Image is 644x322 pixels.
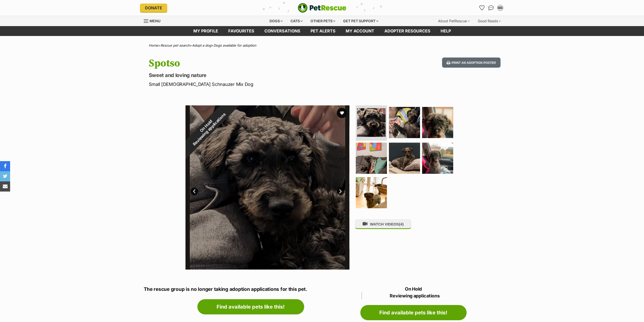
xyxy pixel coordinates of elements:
[389,107,420,138] img: Photo of Spotso
[488,5,494,10] img: chat-41dd97257d64d25036548639549fe6c8038ab92f7586957e7f3b1b290dea8141.svg
[362,292,467,299] span: Reviewing applications
[298,3,346,13] a: PetRescue
[223,26,259,36] a: Favourites
[337,108,347,118] button: favourite
[496,4,504,12] button: My account
[150,19,160,23] span: Menu
[149,58,363,69] h1: Spotso
[356,143,387,174] img: Photo of Spotso
[144,286,358,293] p: The rescue group is no longer taking adoption applications for this pet.
[422,143,453,174] img: Photo of Spotso
[478,4,486,12] a: Favourites
[136,44,508,47] div: > > >
[144,16,164,25] a: Menu
[337,187,344,195] a: Next
[188,26,223,36] a: My profile
[478,4,504,12] ul: Account quick links
[149,43,158,47] a: Home
[149,81,363,88] p: Small [DEMOGRAPHIC_DATA] Schnauzer Mix Dog
[160,43,190,47] a: Rescue pet search
[360,286,467,299] p: On Hold
[356,177,387,208] img: Photo of Spotso
[140,4,167,12] a: Donate
[474,16,504,26] div: Good Reads
[355,219,411,229] button: WATCH VIDEOS(4)
[435,26,456,36] a: Help
[341,26,379,36] a: My account
[357,108,386,137] img: Photo of Spotso
[171,91,244,164] div: On Hold
[434,16,473,26] div: About PetRescue
[422,107,453,138] img: Photo of Spotso
[442,58,500,68] button: Print an adoption poster
[305,26,341,36] a: Pet alerts
[307,16,339,26] div: Other pets
[197,299,304,314] a: Find available pets like this!
[192,112,226,146] span: Reviewing applications
[389,143,420,174] img: Photo of Spotso
[298,3,346,13] img: logo-e224e6f780fb5917bec1dbf3a21bbac754714ae5b6737aabdf751b685950b380.svg
[191,187,198,195] a: Prev
[259,26,305,36] a: conversations
[487,4,495,12] a: Conversations
[149,72,363,79] p: Sweet and loving nature
[287,16,306,26] div: Cats
[192,43,211,47] a: Adopt a dog
[379,26,435,36] a: Adopter resources
[498,5,503,10] div: GG
[214,43,256,47] a: Dogs available for adoption
[266,16,286,26] div: Dogs
[399,222,404,226] span: (4)
[340,16,382,26] div: Get pet support
[360,305,467,320] a: Find available pets like this!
